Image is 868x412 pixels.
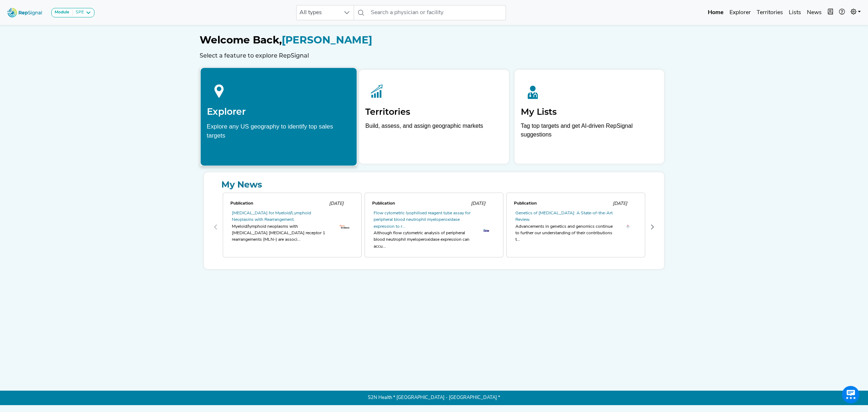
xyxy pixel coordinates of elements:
[521,122,658,143] p: Tag top targets and get AI-driven RepSignal suggestions
[804,5,825,20] a: News
[232,211,311,222] a: [MEDICAL_DATA] for Myeloid/Lymphoid Neoplasms with Rearrangement.
[200,34,668,46] h1: [PERSON_NAME]
[297,5,340,20] span: All types
[363,191,505,263] div: 1
[365,122,502,143] p: Build, assess, and assign geographic markets
[232,223,331,243] div: Myeloid/lymphoid neoplasms with [MEDICAL_DATA] [MEDICAL_DATA] receptor 1 rearrangements (MLN-) ar...
[359,70,509,164] a: TerritoriesBuild, assess, and assign geographic markets
[825,5,836,20] button: Intel Book
[230,201,253,206] span: Publication
[647,191,788,263] div: 3
[705,5,727,20] a: Home
[515,211,613,222] a: Genetics of [MEDICAL_DATA]: A State-of-the-Art Review.
[210,178,658,191] a: My News
[372,201,395,206] span: Publication
[786,5,804,20] a: Lists
[374,211,471,229] a: Flow cytometric lyophilised reagent tube assay for peripheral blood neutrophil myeloperoxidase ex...
[613,201,627,206] span: [DATE]
[727,5,754,20] a: Explorer
[471,201,485,206] span: [DATE]
[207,122,351,140] div: Explore any US geography to identify top sales targets
[200,67,357,166] a: ExplorerExplore any US geography to identify top sales targets
[200,391,668,405] p: S2N Health * [GEOGRAPHIC_DATA] - [GEOGRAPHIC_DATA] *
[200,34,282,46] span: Welcome Back,
[51,8,94,17] button: ModuleSPE
[623,224,633,230] img: th
[200,52,668,59] h6: Select a feature to explore RepSignal
[374,230,473,250] div: Although flow cytometric analysis of peripheral blood neutrophil myeloperoxidase expression can a...
[368,5,506,20] input: Search a physician or facility
[329,201,344,206] span: [DATE]
[55,10,69,14] strong: Module
[505,191,647,263] div: 2
[365,107,502,117] h2: Territories
[481,227,491,234] img: th
[73,10,84,16] div: SPE
[207,106,351,117] h2: Explorer
[221,191,363,263] div: 0
[514,201,537,206] span: Publication
[340,225,349,228] img: th
[754,5,786,20] a: Territories
[647,221,658,233] button: Next Page
[515,70,664,164] a: My ListsTag top targets and get AI-driven RepSignal suggestions
[515,223,614,243] div: Advancements in genetics and genomics continue to further our understanding of their contribution...
[521,107,658,117] h2: My Lists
